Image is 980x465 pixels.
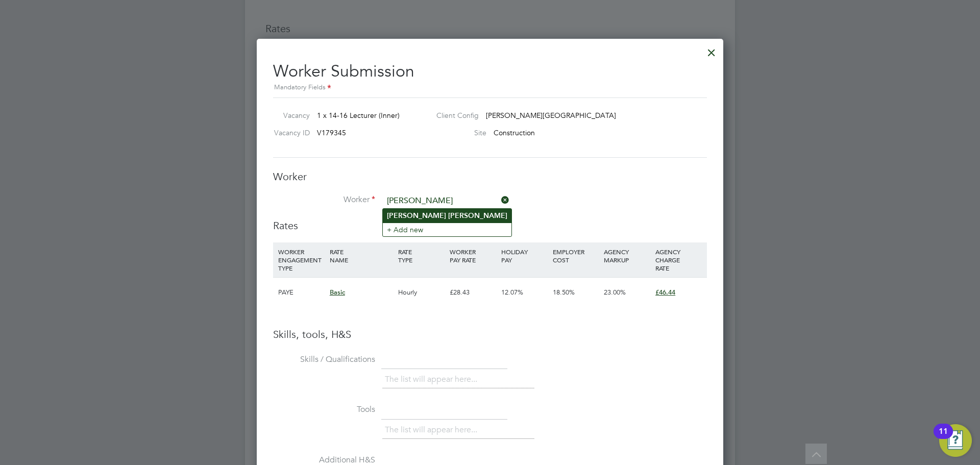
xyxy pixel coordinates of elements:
[269,128,310,137] label: Vacancy ID
[499,242,550,269] div: HOLIDAY PAY
[273,82,707,93] div: Mandatory Fields
[448,211,507,220] b: [PERSON_NAME]
[273,404,375,415] label: Tools
[276,242,327,277] div: WORKER ENGAGEMENT TYPE
[317,111,400,120] span: 1 x 14-16 Lecturer (Inner)
[273,328,707,341] h3: Skills, tools, H&S
[939,424,972,457] button: Open Resource Center, 11 new notifications
[330,288,345,297] span: Basic
[273,170,707,183] h3: Worker
[447,278,499,307] div: £28.43
[501,288,523,297] span: 12.07%
[383,193,509,209] input: Search for...
[550,242,602,269] div: EMPLOYER COST
[385,423,481,437] li: The list will appear here...
[655,288,675,297] span: £46.44
[385,373,481,386] li: The list will appear here...
[273,194,375,205] label: Worker
[269,111,310,120] label: Vacancy
[553,288,575,297] span: 18.50%
[396,278,447,307] div: Hourly
[601,242,653,269] div: AGENCY MARKUP
[447,242,499,269] div: WORKER PAY RATE
[276,278,327,307] div: PAYE
[327,242,396,269] div: RATE NAME
[939,431,948,445] div: 11
[428,111,479,120] label: Client Config
[428,128,486,137] label: Site
[486,111,616,120] span: [PERSON_NAME][GEOGRAPHIC_DATA]
[604,288,626,297] span: 23.00%
[273,219,707,232] h3: Rates
[273,354,375,365] label: Skills / Qualifications
[317,128,346,137] span: V179345
[273,53,707,93] h2: Worker Submission
[387,211,446,220] b: [PERSON_NAME]
[494,128,535,137] span: Construction
[383,223,511,236] li: + Add new
[653,242,704,277] div: AGENCY CHARGE RATE
[396,242,447,269] div: RATE TYPE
